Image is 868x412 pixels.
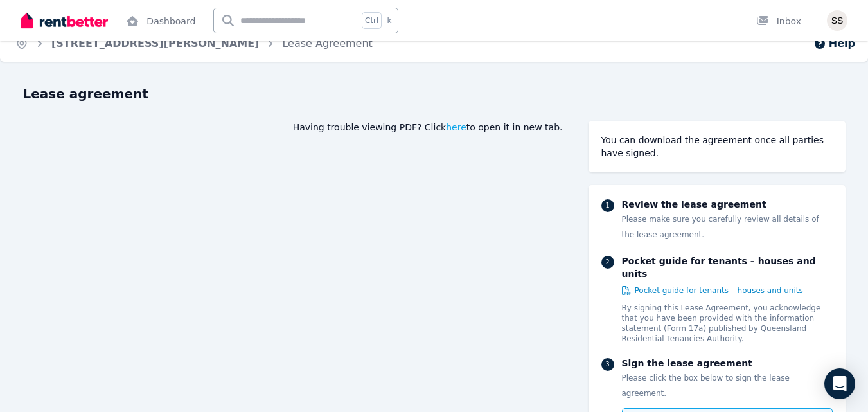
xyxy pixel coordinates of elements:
span: here [446,121,466,134]
p: Sign the lease agreement [622,357,833,370]
div: 2 [601,256,614,269]
div: Open Intercom Messenger [824,368,855,399]
h1: Lease agreement [23,85,846,103]
div: You can download the agreement once all parties have signed. [601,134,833,159]
img: RentBetter [21,11,108,30]
button: Help [813,36,855,51]
div: Having trouble viewing PDF? Click to open it in new tab. [23,121,563,134]
span: Please click the box below to sign the lease agreement. [622,373,790,398]
div: 1 [601,199,614,212]
span: Please make sure you carefully review all details of the lease agreement. [622,215,819,239]
div: Inbox [756,15,801,28]
p: Review the lease agreement [622,198,833,211]
a: Lease Agreement [282,37,372,49]
p: Pocket guide for tenants – houses and units [622,255,833,280]
a: [STREET_ADDRESS][PERSON_NAME] [51,37,259,49]
img: Shahrauf Shah [827,10,847,31]
span: Pocket guide for tenants – houses and units [635,285,803,296]
p: By signing this Lease Agreement, you acknowledge that you have been provided with the information... [622,303,833,344]
a: Pocket guide for tenants – houses and units [622,285,803,296]
div: 3 [601,358,614,371]
span: k [387,15,391,26]
span: Ctrl [362,12,382,29]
